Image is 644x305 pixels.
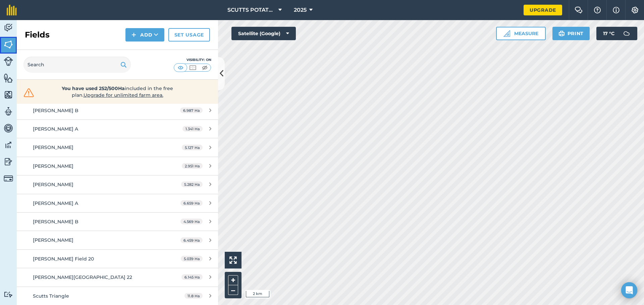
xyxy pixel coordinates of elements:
[180,237,203,243] span: 6.459 Ha
[46,85,189,98] span: included in the free plan .
[596,27,637,40] button: 17 °C
[182,163,203,169] span: 2.951 Ha
[4,23,13,33] img: svg+xml;base64,PD94bWwgdmVyc2lvbj0iMS4wIiBlbmNvZGluZz0idXRmLTgiPz4KPCEtLSBHZW5lcmF0b3I6IEFkb2JlIE...
[181,274,203,280] span: 6.145 Ha
[231,27,296,40] button: Satellite (Google)
[180,107,203,113] span: 6.987 Ha
[621,282,637,298] div: Open Intercom Messenger
[558,29,565,37] img: svg+xml;base64,PHN2ZyB4bWxucz0iaHR0cDovL3d3dy53My5vcmcvMjAwMC9zdmciIHdpZHRoPSIxOSIgaGVpZ2h0PSIyNC...
[229,256,237,264] img: Four arrows, one pointing top left, one top right, one bottom right and the last bottom left
[294,6,307,14] span: 2025
[524,5,562,15] a: Upgrade
[4,90,13,100] img: svg+xml;base64,PHN2ZyB4bWxucz0iaHR0cDovL3d3dy53My5vcmcvMjAwMC9zdmciIHdpZHRoPSI1NiIgaGVpZ2h0PSI2MC...
[182,145,203,150] span: 5.127 Ha
[25,29,50,40] h2: Fields
[17,287,218,305] a: Scutts Triangle11.8 Ha
[4,57,13,66] img: svg+xml;base64,PD94bWwgdmVyc2lvbj0iMS4wIiBlbmNvZGluZz0idXRmLTgiPz4KPCEtLSBHZW5lcmF0b3I6IEFkb2JlIE...
[17,138,218,156] a: [PERSON_NAME]5.127 Ha
[84,92,163,98] span: Upgrade for unlimited farm area.
[17,268,218,286] a: [PERSON_NAME][GEOGRAPHIC_DATA] 226.145 Ha
[4,123,13,133] img: svg+xml;base64,PD94bWwgdmVyc2lvbj0iMS4wIiBlbmNvZGluZz0idXRmLTgiPz4KPCEtLSBHZW5lcmF0b3I6IEFkb2JlIE...
[631,7,639,13] img: A cog icon
[23,57,131,73] input: Search
[184,293,203,299] span: 11.8 Ha
[33,219,78,225] span: [PERSON_NAME] B
[131,31,136,39] img: svg+xml;base64,PHN2ZyB4bWxucz0iaHR0cDovL3d3dy53My5vcmcvMjAwMC9zdmciIHdpZHRoPSIxNCIgaGVpZ2h0PSIyNC...
[17,120,218,138] a: [PERSON_NAME] A1.341 Ha
[4,140,13,150] img: svg+xml;base64,PD94bWwgdmVyc2lvbj0iMS4wIiBlbmNvZGluZz0idXRmLTgiPz4KPCEtLSBHZW5lcmF0b3I6IEFkb2JlIE...
[17,157,218,175] a: [PERSON_NAME]2.951 Ha
[4,40,13,50] img: svg+xml;base64,PHN2ZyB4bWxucz0iaHR0cDovL3d3dy53My5vcmcvMjAwMC9zdmciIHdpZHRoPSI1NiIgaGVpZ2h0PSI2MC...
[22,85,213,98] a: You have used 252/500Haincluded in the free plan.Upgrade for unlimited farm area.
[503,30,510,37] img: Ruler icon
[613,6,620,14] img: svg+xml;base64,PHN2ZyB4bWxucz0iaHR0cDovL3d3dy53My5vcmcvMjAwMC9zdmciIHdpZHRoPSIxNyIgaGVpZ2h0PSIxNy...
[4,157,13,167] img: svg+xml;base64,PD94bWwgdmVyc2lvbj0iMS4wIiBlbmNvZGluZz0idXRmLTgiPz4KPCEtLSBHZW5lcmF0b3I6IEFkb2JlIE...
[201,64,209,71] img: svg+xml;base64,PHN2ZyB4bWxucz0iaHR0cDovL3d3dy53My5vcmcvMjAwMC9zdmciIHdpZHRoPSI1MCIgaGVpZ2h0PSI0MC...
[4,73,13,83] img: svg+xml;base64,PHN2ZyB4bWxucz0iaHR0cDovL3d3dy53My5vcmcvMjAwMC9zdmciIHdpZHRoPSI1NiIgaGVpZ2h0PSI2MC...
[228,275,238,285] button: +
[17,175,218,194] a: [PERSON_NAME]5.282 Ha
[33,256,94,262] span: [PERSON_NAME] Field 20
[17,213,218,231] a: [PERSON_NAME] B4.569 Ha
[33,181,73,187] span: [PERSON_NAME]
[496,27,546,40] button: Measure
[227,6,276,14] span: SCUTTS POTATOES
[33,107,78,113] span: [PERSON_NAME] B
[22,88,36,98] img: svg+xml;base64,PHN2ZyB4bWxucz0iaHR0cDovL3d3dy53My5vcmcvMjAwMC9zdmciIHdpZHRoPSIzMiIgaGVpZ2h0PSIzMC...
[33,163,73,169] span: [PERSON_NAME]
[4,291,13,298] img: svg+xml;base64,PD94bWwgdmVyc2lvbj0iMS4wIiBlbmNvZGluZz0idXRmLTgiPz4KPCEtLSBHZW5lcmF0b3I6IEFkb2JlIE...
[17,250,218,268] a: [PERSON_NAME] Field 205.039 Ha
[17,194,218,212] a: [PERSON_NAME] A6.659 Ha
[593,7,601,13] img: A question mark icon
[174,57,211,63] div: Visibility: On
[228,285,238,295] button: –
[4,106,13,117] img: svg+xml;base64,PD94bWwgdmVyc2lvbj0iMS4wIiBlbmNvZGluZz0idXRmLTgiPz4KPCEtLSBHZW5lcmF0b3I6IEFkb2JlIE...
[33,144,73,150] span: [PERSON_NAME]
[33,200,78,206] span: [PERSON_NAME] A
[4,174,13,183] img: svg+xml;base64,PD94bWwgdmVyc2lvbj0iMS4wIiBlbmNvZGluZz0idXRmLTgiPz4KPCEtLSBHZW5lcmF0b3I6IEFkb2JlIE...
[181,181,203,187] span: 5.282 Ha
[7,5,17,15] img: fieldmargin Logo
[33,237,73,243] span: [PERSON_NAME]
[552,27,590,40] button: Print
[181,256,203,261] span: 5.039 Ha
[33,274,132,280] span: [PERSON_NAME][GEOGRAPHIC_DATA] 22
[603,27,614,40] span: 17 ° C
[17,101,218,120] a: [PERSON_NAME] B6.987 Ha
[125,28,164,42] button: Add
[182,126,203,132] span: 1.341 Ha
[180,200,203,206] span: 6.659 Ha
[120,61,127,69] img: svg+xml;base64,PHN2ZyB4bWxucz0iaHR0cDovL3d3dy53My5vcmcvMjAwMC9zdmciIHdpZHRoPSIxOSIgaGVpZ2h0PSIyNC...
[168,28,210,42] a: Set usage
[575,7,583,13] img: Two speech bubbles overlapping with the left bubble in the forefront
[17,231,218,249] a: [PERSON_NAME]6.459 Ha
[189,64,197,71] img: svg+xml;base64,PHN2ZyB4bWxucz0iaHR0cDovL3d3dy53My5vcmcvMjAwMC9zdmciIHdpZHRoPSI1MCIgaGVpZ2h0PSI0MC...
[33,126,78,132] span: [PERSON_NAME] A
[176,64,185,71] img: svg+xml;base64,PHN2ZyB4bWxucz0iaHR0cDovL3d3dy53My5vcmcvMjAwMC9zdmciIHdpZHRoPSI1MCIgaGVpZ2h0PSI0MC...
[620,27,633,40] img: svg+xml;base64,PD94bWwgdmVyc2lvbj0iMS4wIiBlbmNvZGluZz0idXRmLTgiPz4KPCEtLSBHZW5lcmF0b3I6IEFkb2JlIE...
[180,219,203,224] span: 4.569 Ha
[62,85,125,91] strong: You have used 252/500Ha
[33,293,69,299] span: Scutts Triangle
